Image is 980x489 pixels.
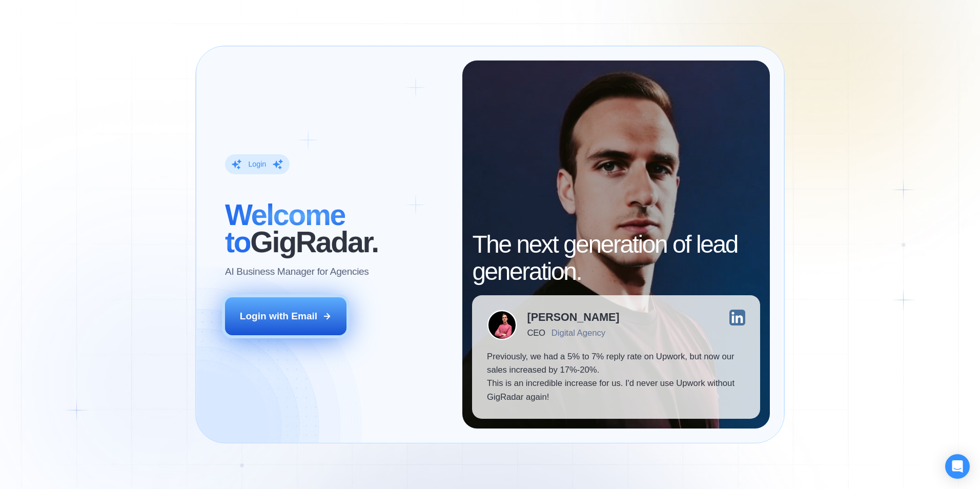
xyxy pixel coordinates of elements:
[240,310,317,323] div: Login with Email
[945,454,970,479] div: Open Intercom Messenger
[527,312,620,323] div: [PERSON_NAME]
[225,198,345,258] span: Welcome to
[552,328,605,338] div: Digital Agency
[472,231,760,285] h2: The next generation of lead generation.
[225,201,448,255] h2: ‍ GigRadar.
[527,328,545,338] div: CEO
[225,265,369,278] p: AI Business Manager for Agencies
[225,297,346,335] button: Login with Email
[248,159,266,169] div: Login
[487,350,745,404] p: Previously, we had a 5% to 7% reply rate on Upwork, but now our sales increased by 17%-20%. This ...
